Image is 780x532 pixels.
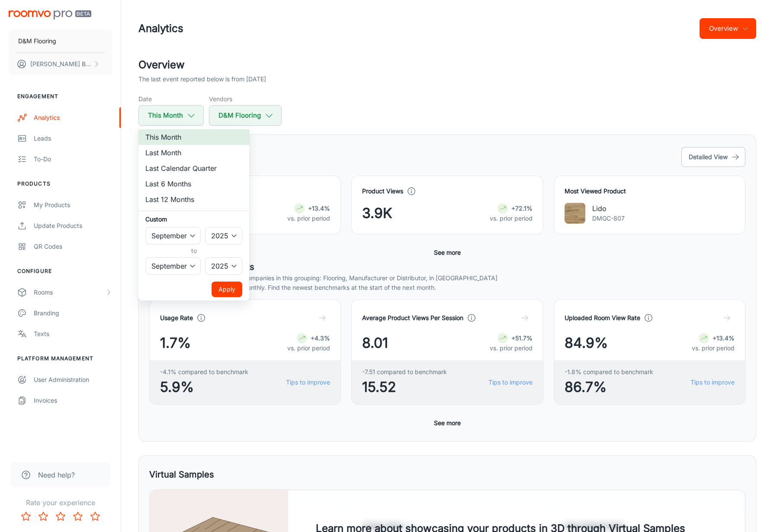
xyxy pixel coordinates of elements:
[212,282,242,297] button: Apply
[138,176,249,192] li: Last 6 Months
[138,145,249,160] li: Last Month
[145,215,242,224] h6: Custom
[138,129,249,145] li: This Month
[147,246,241,256] h6: to
[138,192,249,207] li: Last 12 Months
[138,160,249,176] li: Last Calendar Quarter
